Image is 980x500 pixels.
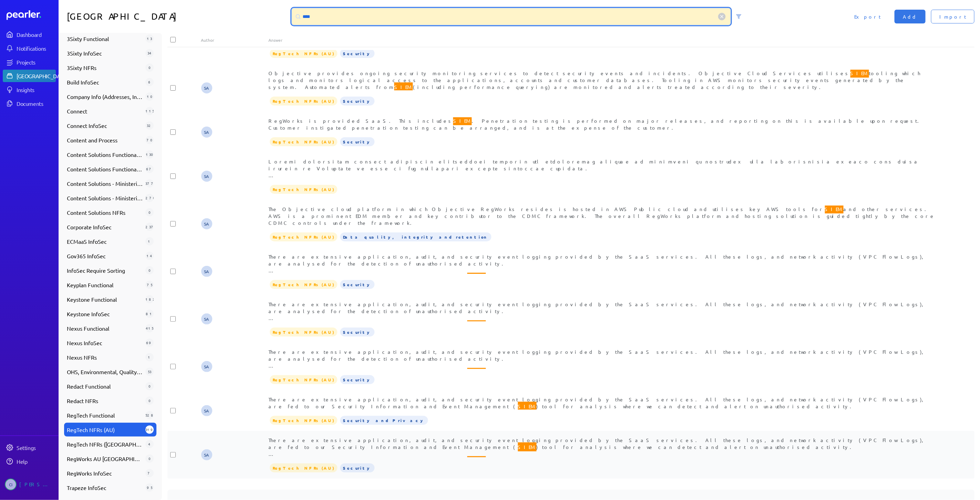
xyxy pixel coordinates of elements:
[3,476,56,493] a: CI[PERSON_NAME]
[467,368,486,377] span: SIEM
[67,339,143,347] span: Nexus InfoSec
[17,444,55,451] div: Settings
[201,266,212,277] span: Steve Ackermann
[67,353,143,361] span: Nexus NFRs
[3,70,56,82] a: [GEOGRAPHIC_DATA]
[145,310,154,318] div: 81
[145,179,154,188] div: 377
[17,72,68,79] div: [GEOGRAPHIC_DATA]
[895,10,926,23] button: Add
[67,8,289,25] h1: [GEOGRAPHIC_DATA]
[67,194,143,202] span: Content Solutions - Ministerials - Non Functional
[67,411,143,419] span: RegTech Functional
[201,313,212,324] span: Steve Ackermann
[145,353,154,361] div: 1
[67,252,143,260] span: Gov365 InfoSec
[825,204,844,213] span: SIEM
[145,339,154,347] div: 69
[67,454,143,463] span: RegWorks AU [GEOGRAPHIC_DATA]
[518,402,537,411] span: SIEM
[145,49,154,57] div: 34
[268,204,936,226] span: The Objective cloud platform in which Objective RegWorks resides is hosted in AWS Public cloud an...
[3,83,56,96] a: Insights
[270,232,337,241] span: RegTech NFRs (AU)
[145,426,154,434] div: 319
[340,137,375,146] span: Security
[67,63,143,72] span: 3Sixty NFRs
[268,253,925,287] span: There are extensive application, audit, and security event logging provided by the SaaS services....
[17,59,55,66] div: Projects
[201,82,212,93] span: Steve Ackermann
[67,107,143,115] span: Connect
[17,86,55,93] div: Insights
[340,232,491,241] span: Data quality, integrity and retention
[850,69,869,78] span: SIEM
[67,324,143,332] span: Nexus Functional
[145,150,154,159] div: 130
[67,295,143,303] span: Keystone Functional
[145,208,154,217] div: 0
[145,281,154,289] div: 75
[67,266,143,274] span: InfoSec Require Sorting
[268,158,935,282] span: Loremi dolorsitam consect adipiscin elitseddoei temporin utl etdoloremag aliquae ad minimveni qu ...
[17,45,55,52] div: Notifications
[3,455,56,468] a: Help
[201,405,212,416] span: Steve Ackermann
[145,454,154,463] div: 0
[67,78,143,86] span: Build InfoSec
[145,107,154,115] div: 115
[340,97,375,106] span: Security
[268,37,941,43] div: Answer
[201,127,212,138] span: Steve Ackermann
[67,136,143,144] span: Content and Process
[17,100,55,107] div: Documents
[201,171,212,182] span: Steve Ackermann
[340,328,375,337] span: Security
[340,416,428,425] span: Security and Privacy
[145,368,154,376] div: 53
[268,69,921,91] span: Objective provides ongoing security monitoring services to detect security events and incidents. ...
[145,92,154,101] div: 10
[67,368,143,376] span: OHS, Environmental, Quality, Ethical Dealings
[67,469,143,477] span: RegWorks InfoSec
[270,328,337,337] span: RegTech NFRs (AU)
[518,442,537,451] span: SIEM
[467,320,486,329] span: SIEM
[201,218,212,229] span: Steve Ackermann
[270,463,337,472] span: RegTech NFRs (AU)
[5,479,17,490] span: Carolina Irigoyen
[17,458,55,465] div: Help
[67,281,143,289] span: Keyplan Functional
[268,116,923,131] span: RegWorks is provided SaaS. This includes . Penetration testing is performed on major releases, an...
[67,483,143,492] span: Trapeze InfoSec
[270,185,337,194] span: RegTech NFRs (AU)
[453,116,472,125] span: SIEM
[145,252,154,260] div: 14
[145,63,154,72] div: 0
[270,49,337,58] span: RegTech NFRs (AU)
[270,97,337,106] span: RegTech NFRs (AU)
[854,13,881,20] span: Export
[67,34,143,43] span: 3Sixty Functional
[270,137,337,146] span: RegTech NFRs (AU)
[145,136,154,144] div: 70
[3,42,56,54] a: Notifications
[67,208,143,217] span: Content Solutions NFRs
[201,449,212,460] span: Steve Ackermann
[201,37,268,43] div: Author
[145,194,154,202] div: 270
[67,237,143,246] span: ECMaaS InfoSec
[467,273,486,282] span: SIEM
[340,49,375,58] span: Security
[3,97,56,110] a: Documents
[145,411,154,419] div: 528
[3,441,56,454] a: Settings
[67,440,143,448] span: RegTech NFRs ([GEOGRAPHIC_DATA])
[67,426,143,434] span: RegTech NFRs (AU)
[846,10,889,23] button: Export
[394,82,413,91] span: SIEM
[270,416,337,425] span: RegTech NFRs (AU)
[145,295,154,303] div: 182
[19,479,54,490] div: [PERSON_NAME]
[145,483,154,492] div: 95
